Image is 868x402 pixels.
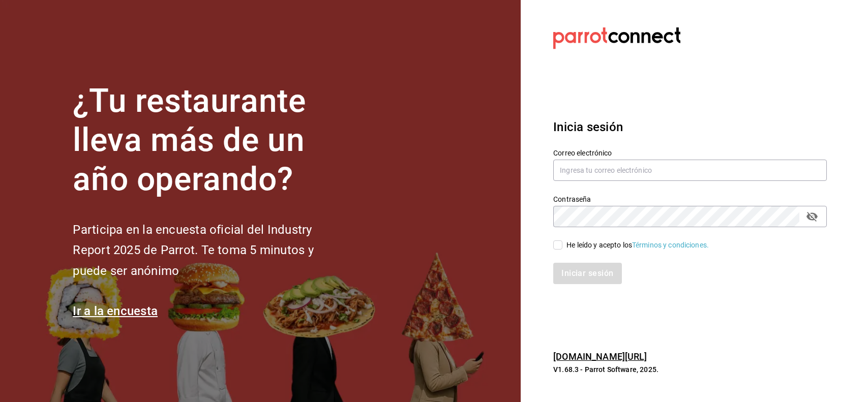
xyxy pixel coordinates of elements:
[553,149,827,157] label: Correo electrónico
[632,241,709,249] a: Términos y condiciones.
[553,160,827,181] input: Ingresa tu correo electrónico
[803,208,821,225] button: passwordField
[73,304,158,318] a: Ir a la encuesta
[553,118,827,136] h3: Inicia sesión
[73,220,347,282] h2: Participa en la encuesta oficial del Industry Report 2025 de Parrot. Te toma 5 minutos y puede se...
[553,351,647,362] a: [DOMAIN_NAME][URL]
[566,240,709,251] div: He leído y acepto los
[73,82,347,199] h1: ¿Tu restaurante lleva más de un año operando?
[553,196,827,203] label: Contraseña
[553,364,827,375] p: V1.68.3 - Parrot Software, 2025.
